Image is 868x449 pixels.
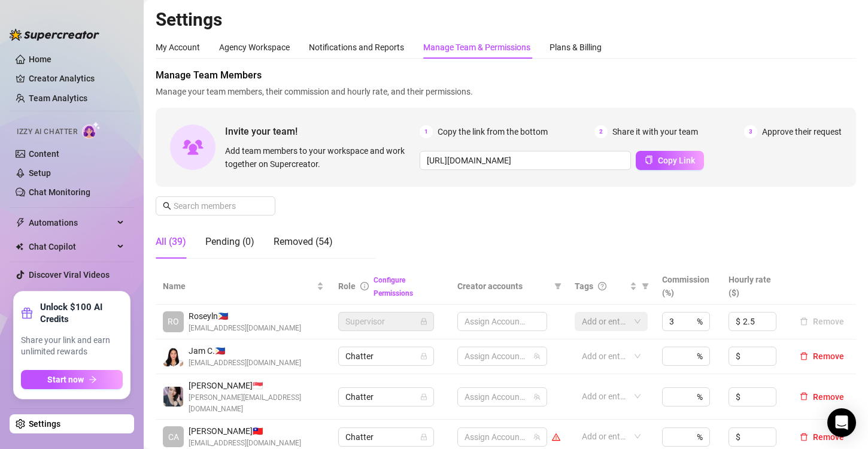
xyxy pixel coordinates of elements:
[533,433,541,441] span: team
[40,301,123,325] strong: Unlock $100 AI Credits
[17,126,77,138] span: Izzy AI Chatter
[420,318,427,325] span: lock
[21,370,123,389] button: Start nowarrow-right
[21,335,123,358] span: Share your link and earn unlimited rewards
[189,379,324,392] span: [PERSON_NAME] 🇸🇬
[533,393,541,401] span: team
[721,268,788,305] th: Hourly rate ($)
[156,235,186,249] div: All (39)
[168,430,179,444] span: CA
[29,69,125,88] a: Creator Analytics
[533,353,541,360] span: team
[274,235,333,249] div: Removed (54)
[813,392,844,402] span: Remove
[156,41,200,54] div: My Account
[156,68,856,83] span: Manage Team Members
[800,352,808,360] span: delete
[420,393,427,401] span: lock
[374,276,413,298] a: Configure Permissions
[827,408,856,437] div: Open Intercom Messenger
[338,281,356,291] span: Role
[645,156,653,164] span: copy
[29,93,87,103] a: Team Analytics
[360,282,369,290] span: info-circle
[189,424,301,438] span: [PERSON_NAME] 🇹🇼
[550,41,602,54] div: Plans & Billing
[225,144,415,171] span: Add team members to your workspace and work together on Supercreator.
[189,392,324,415] span: [PERSON_NAME][EMAIL_ADDRESS][DOMAIN_NAME]
[29,54,51,64] a: Home
[89,375,97,384] span: arrow-right
[552,277,564,295] span: filter
[813,432,844,442] span: Remove
[423,41,530,54] div: Manage Team & Permissions
[10,29,99,41] img: logo-BBDzfeDw.svg
[47,375,84,384] span: Start now
[189,438,301,449] span: [EMAIL_ADDRESS][DOMAIN_NAME]
[744,125,757,138] span: 3
[29,270,110,280] a: Discover Viral Videos
[438,125,548,138] span: Copy the link from the bottom
[655,268,721,305] th: Commission (%)
[163,347,183,366] img: Jam Cerbas
[658,156,695,165] span: Copy Link
[156,8,856,31] h2: Settings
[345,347,427,365] span: Chatter
[168,315,179,328] span: RO
[345,388,427,406] span: Chatter
[189,344,301,357] span: Jam C. 🇵🇭
[163,280,314,293] span: Name
[795,430,849,444] button: Remove
[205,235,254,249] div: Pending (0)
[189,310,301,323] span: Roseyln 🇵🇭
[82,122,101,139] img: AI Chatter
[163,202,171,210] span: search
[174,199,259,213] input: Search members
[612,125,698,138] span: Share it with your team
[21,307,33,319] span: gift
[554,283,562,290] span: filter
[594,125,608,138] span: 2
[598,282,606,290] span: question-circle
[420,125,433,138] span: 1
[156,85,856,98] span: Manage your team members, their commission and hourly rate, and their permissions.
[642,283,649,290] span: filter
[345,428,427,446] span: Chatter
[457,280,550,293] span: Creator accounts
[552,433,560,441] span: warning
[636,151,704,170] button: Copy Link
[16,242,23,251] img: Chat Copilot
[29,149,59,159] a: Content
[345,313,427,330] span: Supervisor
[813,351,844,361] span: Remove
[189,323,301,334] span: [EMAIL_ADDRESS][DOMAIN_NAME]
[29,168,51,178] a: Setup
[163,387,183,406] img: Shahani Villareal
[29,213,114,232] span: Automations
[156,268,331,305] th: Name
[575,280,593,293] span: Tags
[189,357,301,369] span: [EMAIL_ADDRESS][DOMAIN_NAME]
[29,187,90,197] a: Chat Monitoring
[309,41,404,54] div: Notifications and Reports
[762,125,842,138] span: Approve their request
[795,314,849,329] button: Remove
[420,433,427,441] span: lock
[800,392,808,401] span: delete
[29,419,60,429] a: Settings
[29,237,114,256] span: Chat Copilot
[16,218,25,227] span: thunderbolt
[639,277,651,295] span: filter
[225,124,420,139] span: Invite your team!
[219,41,290,54] div: Agency Workspace
[795,349,849,363] button: Remove
[800,433,808,441] span: delete
[420,353,427,360] span: lock
[795,390,849,404] button: Remove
